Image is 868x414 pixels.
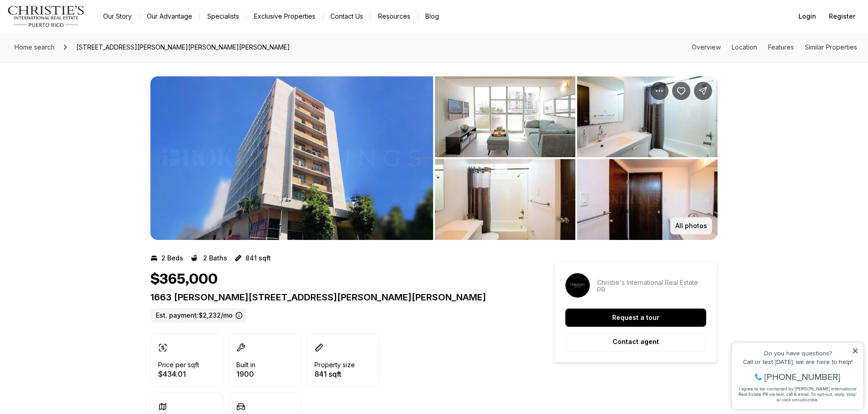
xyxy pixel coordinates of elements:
[314,361,355,369] p: Property size
[236,361,255,369] p: Built in
[692,43,721,51] a: Skip to: Overview
[247,10,323,23] a: Exclusive Properties
[597,279,706,294] p: Christie's International Real Estate PR
[15,43,55,51] span: Home search
[158,361,199,369] p: Price per sqft
[150,308,246,323] label: Est. payment: $2,232/mo
[150,76,433,240] button: View image gallery
[577,76,718,157] button: View image gallery
[10,29,131,35] div: Call or text [DATE], we are here to help!
[323,10,370,23] button: Contact Us
[798,13,816,20] span: Login
[10,20,131,27] div: Do you have questions?
[73,40,294,55] span: [STREET_ADDRESS][PERSON_NAME][PERSON_NAME][PERSON_NAME]
[236,370,255,378] p: 1900
[435,76,718,240] li: 2 of 5
[694,82,712,100] button: Share Property: 1663 PONCE DE LEON AVE #802
[692,44,857,51] nav: Page section menu
[732,43,757,51] a: Skip to: Location
[150,292,521,303] p: 1663 [PERSON_NAME][STREET_ADDRESS][PERSON_NAME][PERSON_NAME]
[11,56,130,73] span: I agree to be contacted by [PERSON_NAME] International Real Estate PR via text, call & email. To ...
[805,43,857,51] a: Skip to: Similar Properties
[37,43,113,52] span: [PHONE_NUMBER]
[418,10,446,23] a: Blog
[371,10,418,23] a: Resources
[823,7,861,25] button: Register
[829,13,855,20] span: Register
[565,309,706,327] button: Request a tour
[435,76,575,157] button: View image gallery
[245,254,271,262] p: 841 sqft
[203,254,227,262] p: 2 Baths
[150,271,218,288] h1: $365,000
[612,314,659,321] p: Request a tour
[158,370,199,378] p: $434.01
[672,82,690,100] button: Save Property: 1663 PONCE DE LEON AVE #802
[577,159,718,240] button: View image gallery
[650,82,668,100] button: Property options
[314,370,355,378] p: 841 sqft
[161,254,183,262] p: 2 Beds
[768,43,794,51] a: Skip to: Features
[200,10,246,23] a: Specialists
[150,76,433,240] li: 1 of 5
[565,332,706,351] button: Contact agent
[793,7,822,25] button: Login
[435,159,575,240] button: View image gallery
[96,10,139,23] a: Our Story
[140,10,200,23] a: Our Advantage
[150,76,718,240] div: Listing Photos
[670,217,712,234] button: All photos
[675,222,707,229] p: All photos
[7,5,85,27] img: logo
[613,338,659,345] p: Contact agent
[11,40,58,55] a: Home search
